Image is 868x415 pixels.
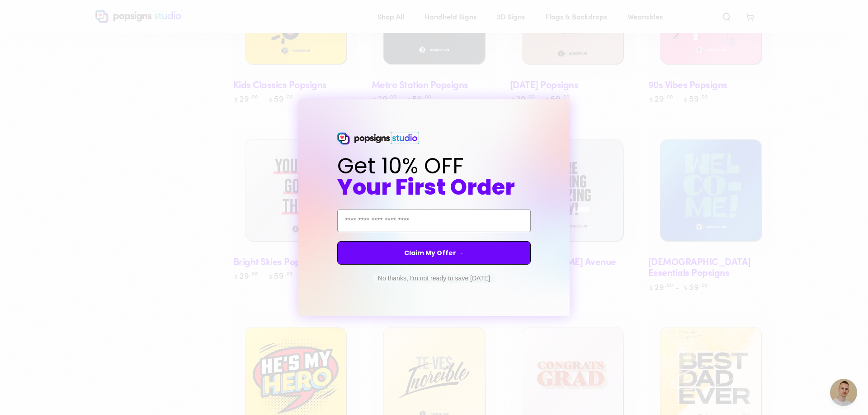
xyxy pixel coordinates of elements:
[337,132,419,145] img: Popsigns Studio
[830,379,857,406] a: Open chat
[337,241,531,265] button: Claim My Offer →
[373,274,495,283] button: No thanks, I'm not ready to save [DATE]
[337,172,515,202] span: Your First Order
[337,151,464,181] span: Get 10% OFF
